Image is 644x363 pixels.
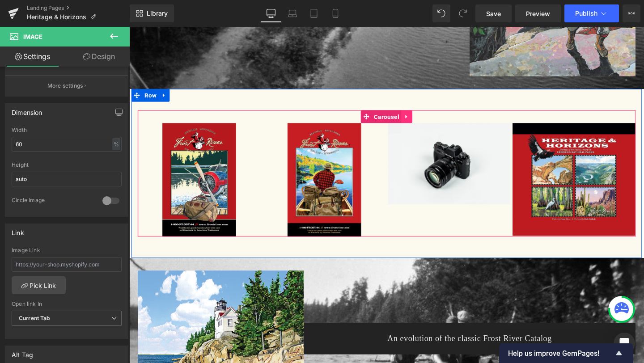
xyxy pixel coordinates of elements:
span: Library [147,9,168,17]
a: New Library [130,4,174,22]
input: auto [12,137,122,152]
span: Preview [526,9,550,18]
span: Carousel [255,88,286,101]
span: Help us improve GemPages! [508,349,614,358]
a: Pick Link [12,276,66,294]
span: Publish [575,10,597,17]
a: Desktop [260,4,282,22]
div: Circle Image [12,197,93,206]
div: % [112,138,120,150]
p: More settings [47,82,83,90]
span: Image [23,33,42,40]
span: Row [14,65,31,79]
a: Preview [515,4,561,22]
span: Save [486,9,501,18]
button: Redo [454,4,472,22]
a: Laptop [282,4,303,22]
b: Current Tab [19,315,51,321]
button: More settings [5,75,128,96]
input: https://your-shop.myshopify.com [12,257,122,272]
div: Image Link [12,247,122,253]
button: Publish [564,4,619,22]
input: auto [12,172,122,186]
a: Tablet [303,4,325,22]
a: Expand / Collapse [31,65,42,79]
div: Dimension [12,104,42,116]
a: Expand / Collapse [286,88,298,101]
div: Height [12,162,122,168]
div: Link [12,224,24,236]
button: More [623,4,640,22]
a: Landing Pages [27,4,130,12]
a: Mobile [325,4,346,22]
a: Design [67,46,131,67]
div: Open link In [12,301,122,307]
span: Heritage & Horizons [27,13,86,21]
div: Width [12,127,122,133]
div: Alt Tag [12,346,33,359]
button: Undo [432,4,450,22]
p: An evolution of the classic Frost River Catalog [192,320,523,335]
button: Show survey - Help us improve GemPages! [508,348,624,359]
div: Open Intercom Messenger [614,333,635,354]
